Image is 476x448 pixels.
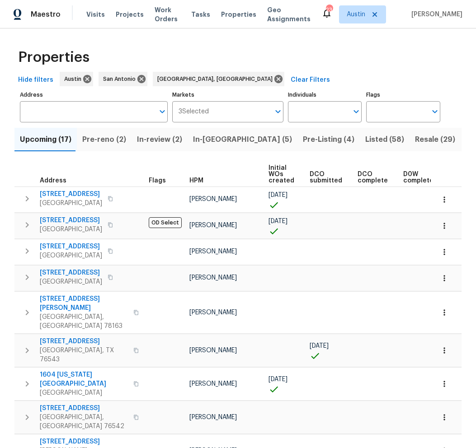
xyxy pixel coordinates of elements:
[40,437,128,446] span: [STREET_ADDRESS]
[269,192,287,198] span: [DATE]
[365,133,404,146] span: Listed (58)
[288,92,362,98] label: Individuals
[303,133,354,146] span: Pre-Listing (4)
[191,11,210,18] span: Tasks
[310,171,342,184] span: DCO submitted
[269,376,287,383] span: [DATE]
[60,72,93,86] div: Austin
[310,343,329,349] span: [DATE]
[155,5,180,23] span: Work Orders
[189,347,237,354] span: [PERSON_NAME]
[189,222,237,229] span: [PERSON_NAME]
[40,251,102,260] span: [GEOGRAPHIC_DATA]
[40,268,102,277] span: [STREET_ADDRESS]
[40,242,102,251] span: [STREET_ADDRESS]
[179,108,209,116] span: 3 Selected
[189,196,237,202] span: [PERSON_NAME]
[103,75,139,84] span: San Antonio
[366,92,440,98] label: Flags
[149,217,182,228] span: OD Select
[18,53,90,62] span: Properties
[40,404,128,413] span: [STREET_ADDRESS]
[40,177,66,184] span: Address
[40,216,102,225] span: [STREET_ADDRESS]
[31,10,61,19] span: Maestro
[269,218,287,224] span: [DATE]
[193,133,292,146] span: In-[GEOGRAPHIC_DATA] (5)
[189,275,237,281] span: [PERSON_NAME]
[14,72,57,89] button: Hide filters
[40,370,128,388] span: 1604 [US_STATE][GEOGRAPHIC_DATA]
[429,105,441,118] button: Open
[272,105,284,118] button: Open
[64,75,85,84] span: Austin
[189,177,203,184] span: HPM
[221,10,256,19] span: Properties
[347,10,365,19] span: Austin
[40,413,128,431] span: [GEOGRAPHIC_DATA], [GEOGRAPHIC_DATA] 76542
[116,10,144,19] span: Projects
[40,313,128,331] span: [GEOGRAPHIC_DATA], [GEOGRAPHIC_DATA] 78163
[172,92,283,98] label: Markets
[189,381,237,387] span: [PERSON_NAME]
[149,177,166,184] span: Flags
[40,388,128,397] span: [GEOGRAPHIC_DATA]
[20,92,168,98] label: Address
[82,133,126,146] span: Pre-reno (2)
[189,248,237,255] span: [PERSON_NAME]
[86,10,105,19] span: Visits
[267,5,311,23] span: Geo Assignments
[18,75,53,86] span: Hide filters
[40,277,102,286] span: [GEOGRAPHIC_DATA]
[156,105,169,118] button: Open
[137,133,182,146] span: In-review (2)
[40,225,102,234] span: [GEOGRAPHIC_DATA]
[189,414,237,420] span: [PERSON_NAME]
[40,199,102,208] span: [GEOGRAPHIC_DATA]
[157,75,276,84] span: [GEOGRAPHIC_DATA], [GEOGRAPHIC_DATA]
[291,75,330,86] span: Clear Filters
[40,190,102,199] span: [STREET_ADDRESS]
[358,171,388,184] span: DCO complete
[99,72,147,86] div: San Antonio
[189,309,237,316] span: [PERSON_NAME]
[287,72,334,89] button: Clear Filters
[40,337,128,346] span: [STREET_ADDRESS]
[408,10,462,19] span: [PERSON_NAME]
[153,72,284,86] div: [GEOGRAPHIC_DATA], [GEOGRAPHIC_DATA]
[326,5,332,14] div: 23
[20,133,71,146] span: Upcoming (17)
[403,171,434,184] span: D0W complete
[350,105,363,118] button: Open
[40,294,128,313] span: [STREET_ADDRESS][PERSON_NAME]
[40,346,128,364] span: [GEOGRAPHIC_DATA], TX 76543
[269,165,294,184] span: Initial WOs created
[415,133,455,146] span: Resale (29)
